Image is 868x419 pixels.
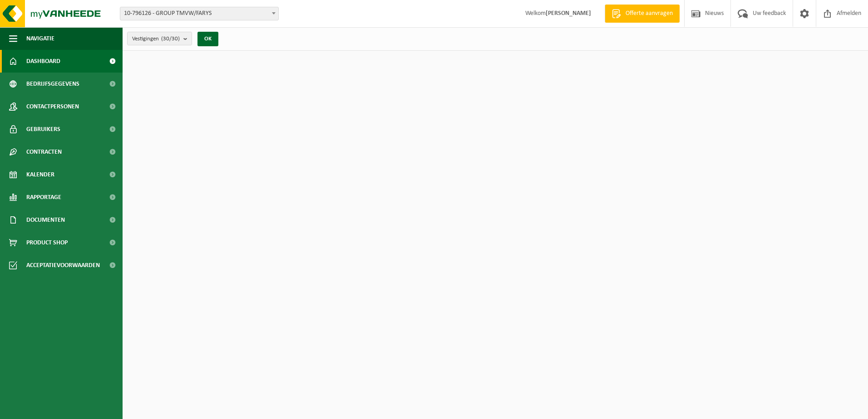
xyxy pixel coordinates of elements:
[120,7,278,20] span: 10-796126 - GROUP TMVW/FARYS
[127,32,192,45] button: Vestigingen(30/30)
[26,50,60,73] span: Dashboard
[132,32,180,46] span: Vestigingen
[623,9,675,18] span: Offerte aanvragen
[26,118,60,141] span: Gebruikers
[26,186,61,209] span: Rapportage
[26,209,65,231] span: Documenten
[26,163,54,186] span: Kalender
[26,141,62,163] span: Contracten
[26,95,79,118] span: Contactpersonen
[605,5,680,23] a: Offerte aanvragen
[26,27,54,50] span: Navigatie
[26,73,79,95] span: Bedrijfsgegevens
[26,231,68,254] span: Product Shop
[197,32,218,46] button: OK
[546,10,591,17] strong: [PERSON_NAME]
[161,36,180,42] count: (30/30)
[26,254,100,277] span: Acceptatievoorwaarden
[120,7,279,20] span: 10-796126 - GROUP TMVW/FARYS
